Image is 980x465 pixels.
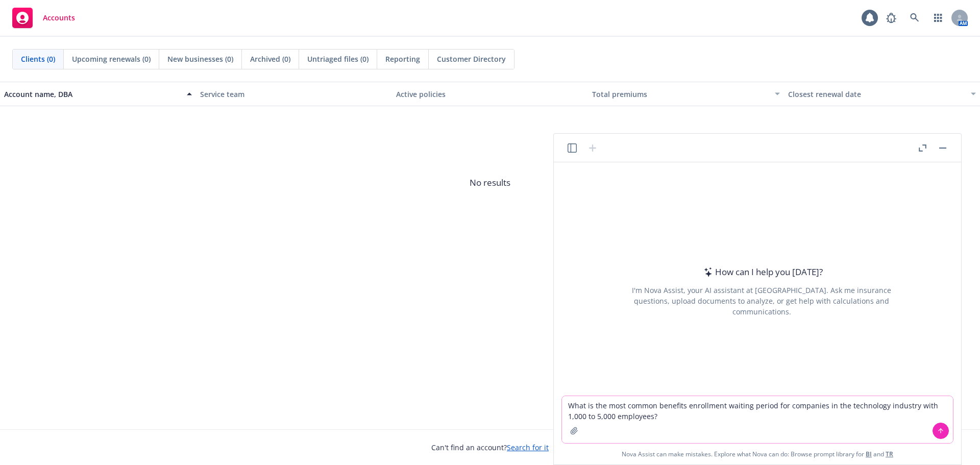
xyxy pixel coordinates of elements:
[562,396,953,443] textarea: What is the most common benefits enrollment waiting period for companies in the technology indust...
[200,89,388,100] div: Service team
[437,54,506,64] span: Customer Directory
[8,4,79,32] a: Accounts
[431,442,549,453] span: Can't find an account?
[72,54,151,64] span: Upcoming renewals (0)
[904,8,925,28] a: Search
[196,82,392,106] button: Service team
[21,54,55,64] span: Clients (0)
[928,8,948,28] a: Switch app
[886,450,893,458] a: TR
[396,89,584,100] div: Active policies
[618,285,905,317] div: I'm Nova Assist, your AI assistant at [GEOGRAPHIC_DATA]. Ask me insurance questions, upload docum...
[392,82,588,106] button: Active policies
[588,82,784,106] button: Total premiums
[307,54,369,64] span: Untriaged files (0)
[385,54,420,64] span: Reporting
[881,8,901,28] a: Report a Bug
[784,82,980,106] button: Closest renewal date
[592,89,769,100] div: Total premiums
[788,89,965,100] div: Closest renewal date
[866,450,872,458] a: BI
[167,54,233,64] span: New businesses (0)
[701,265,823,279] div: How can I help you [DATE]?
[250,54,290,64] span: Archived (0)
[4,89,181,100] div: Account name, DBA
[622,444,893,464] span: Nova Assist can make mistakes. Explore what Nova can do: Browse prompt library for and
[507,443,549,452] a: Search for it
[43,14,75,22] span: Accounts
